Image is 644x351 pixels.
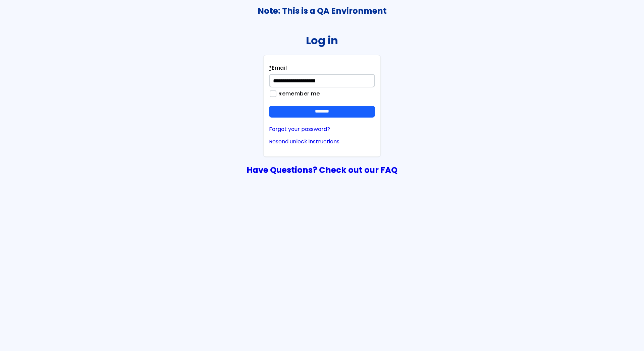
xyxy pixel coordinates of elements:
abbr: required [269,64,272,72]
label: Remember me [275,91,320,97]
a: Resend unlock instructions [269,139,375,145]
label: Email [269,64,287,74]
h2: Log in [306,34,338,47]
h3: Note: This is a QA Environment [0,6,644,16]
a: Have Questions? Check out our FAQ [247,164,397,176]
a: Forgot your password? [269,126,375,132]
